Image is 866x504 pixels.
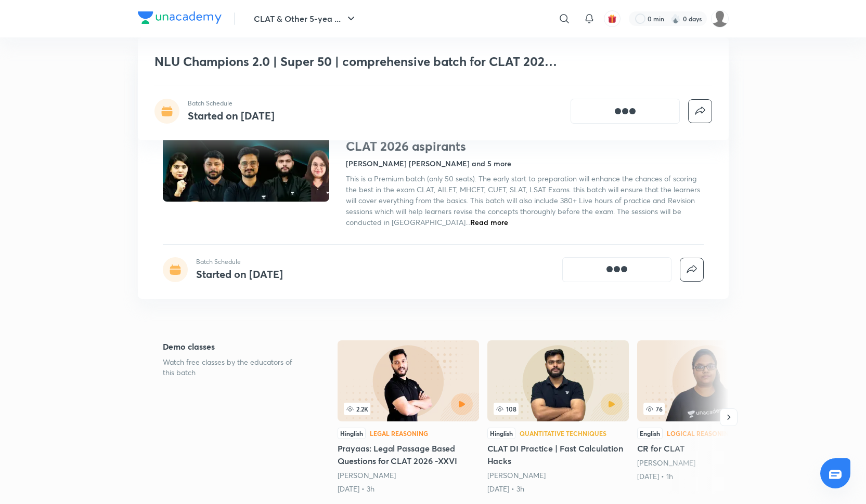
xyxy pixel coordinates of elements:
h4: Started on [DATE] [196,267,283,281]
a: 76EnglishLogical ReasoningCR for CLAT[PERSON_NAME][DATE] • 1h [637,340,779,482]
button: avatar [604,10,621,27]
button: CLAT & Other 5-yea ... [248,8,364,29]
div: Legal Reasoning [370,430,428,436]
span: 2.2K [344,403,370,415]
span: Read more [470,217,508,227]
img: streak [670,14,681,24]
div: Aman Chaturvedi [487,470,629,481]
div: 23rd Aug • 3h [487,484,629,494]
h5: CR for CLAT [637,442,779,455]
div: English [637,428,663,439]
h4: [PERSON_NAME] [PERSON_NAME] and 5 more [346,158,511,169]
div: Kriti Singh [637,458,779,468]
div: Hinglish [487,428,515,439]
img: Thumbnail [161,107,330,203]
h5: Demo classes [163,340,304,353]
div: 17th Jun • 3h [338,484,479,494]
div: Hinglish [338,428,366,439]
span: This is a Premium batch (only 50 seats). The early start to preparation will enhance the chances ... [346,174,700,227]
span: 108 [494,403,519,415]
div: Quantitative Techniques [520,430,606,436]
a: CLAT DI Practice | Fast Calculation Hacks [487,340,629,494]
a: Prayaas: Legal Passage Based Questions for CLAT 2026 -XXVI [338,340,479,494]
button: [object Object] [571,99,680,124]
a: 108HinglishQuantitative TechniquesCLAT DI Practice | Fast Calculation Hacks[PERSON_NAME][DATE] • 3h [487,340,629,494]
h5: CLAT DI Practice | Fast Calculation Hacks [487,442,629,467]
p: Batch Schedule [188,99,275,108]
h1: NLU Champions 2.0 | Super 50 | comprehensive batch for CLAT 2026 aspirants [346,124,704,154]
span: 76 [643,403,665,415]
a: [PERSON_NAME] [487,470,546,480]
button: [object Object] [562,257,671,282]
div: Aditya Rai [338,470,479,481]
a: [PERSON_NAME] [338,470,396,480]
h1: NLU Champions 2.0 | Super 50 | comprehensive batch for CLAT 2026 aspirants [154,54,562,69]
img: Company Logo [138,11,222,24]
img: Samridhya Pal [711,10,729,28]
p: Batch Schedule [196,257,283,267]
div: 20th Sep • 1h [637,471,779,482]
img: avatar [608,14,617,23]
h4: Started on [DATE] [188,109,275,123]
a: [PERSON_NAME] [637,458,695,468]
a: Company Logo [138,11,222,26]
h5: Prayaas: Legal Passage Based Questions for CLAT 2026 -XXVI [338,442,479,467]
a: CR for CLAT [637,340,779,482]
p: Watch free classes by the educators of this batch [163,357,304,378]
a: 2.2KHinglishLegal ReasoningPrayaas: Legal Passage Based Questions for CLAT 2026 -XXVI[PERSON_NAME... [338,340,479,494]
